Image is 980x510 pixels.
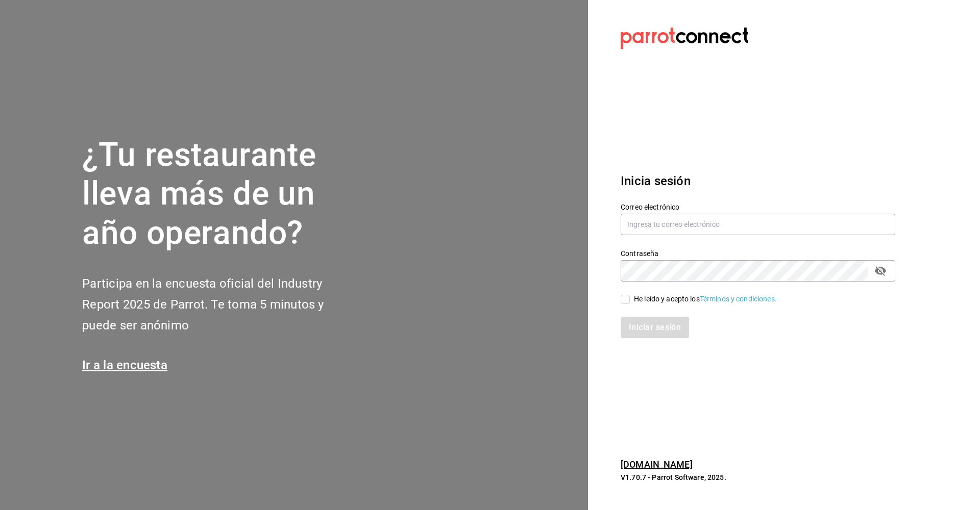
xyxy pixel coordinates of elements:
[82,136,358,253] h1: ¿Tu restaurante lleva más de un año operando?
[621,249,895,257] label: Contraseña
[621,214,895,235] input: Ingresa tu correo electrónico
[621,459,693,470] a: [DOMAIN_NAME]
[621,203,895,210] label: Correo electrónico
[621,472,895,482] p: V1.70.7 - Parrot Software, 2025.
[872,262,889,279] button: passwordField
[82,273,358,336] h2: Participa en la encuesta oficial del Industry Report 2025 de Parrot. Te toma 5 minutos y puede se...
[621,172,895,190] h3: Inicia sesión
[700,295,777,303] a: Términos y condiciones.
[82,358,167,372] a: Ir a la encuesta
[634,294,777,304] div: He leído y acepto los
